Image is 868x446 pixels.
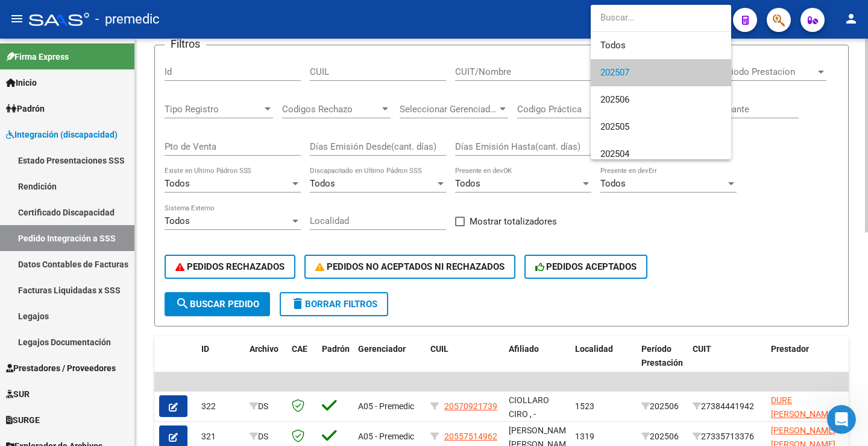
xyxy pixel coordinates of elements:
[827,405,856,434] iframe: Intercom live chat
[600,121,629,132] span: 202505
[600,67,629,78] span: 202507
[600,148,629,159] span: 202504
[591,4,731,31] input: dropdown search
[600,32,722,59] span: Todos
[600,94,629,105] span: 202506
